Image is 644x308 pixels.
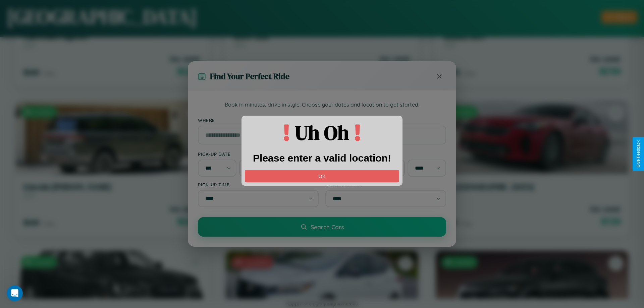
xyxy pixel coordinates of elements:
[325,151,446,157] label: Drop-off Date
[210,71,289,82] h3: Find Your Perfect Ride
[198,117,446,123] label: Where
[198,151,319,157] label: Pick-up Date
[325,182,446,187] label: Drop-off Time
[198,182,319,187] label: Pick-up Time
[311,223,344,231] span: Search Cars
[198,101,446,109] p: Book in minutes, drive in style. Choose your dates and location to get started.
